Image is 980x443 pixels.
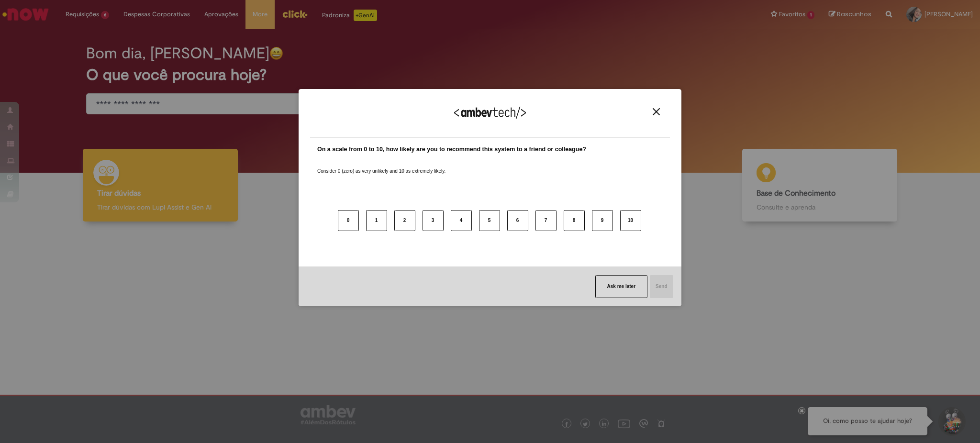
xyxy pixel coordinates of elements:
[366,210,387,231] button: 1
[595,275,647,298] button: Ask me later
[650,108,663,116] button: Close
[394,210,415,231] button: 2
[423,210,444,231] button: 3
[451,210,472,231] button: 4
[454,107,526,119] img: Logo Ambevtech
[620,210,641,231] button: 10
[317,145,586,154] label: On a scale from 0 to 10, how likely are you to recommend this system to a friend or colleague?
[592,210,613,231] button: 9
[653,108,660,115] img: Close
[564,210,585,231] button: 8
[317,156,445,175] label: Consider 0 (zero) as very unlikely and 10 as extremely likely.
[479,210,500,231] button: 5
[338,210,359,231] button: 0
[507,210,528,231] button: 6
[535,210,557,231] button: 7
